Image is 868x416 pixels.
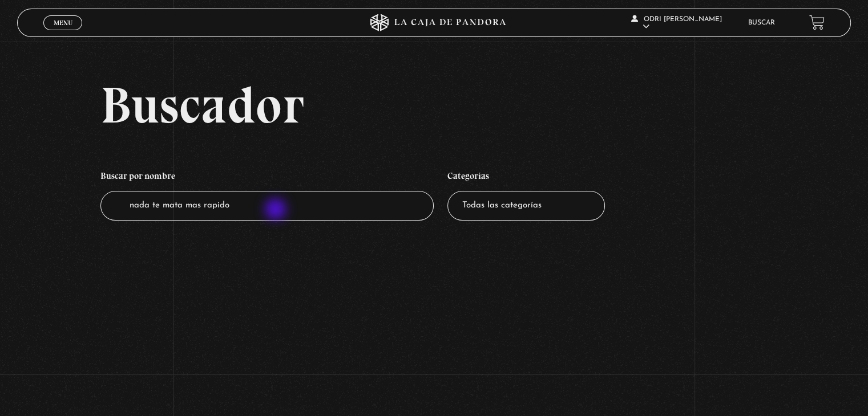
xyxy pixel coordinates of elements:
[631,16,722,30] span: odri [PERSON_NAME]
[100,79,850,130] h2: Buscador
[54,19,72,26] span: Menu
[100,165,434,191] h4: Buscar por nombre
[748,19,775,26] a: Buscar
[809,15,825,30] a: View your shopping cart
[447,165,605,191] h4: Categorías
[50,28,76,36] span: Cerrar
